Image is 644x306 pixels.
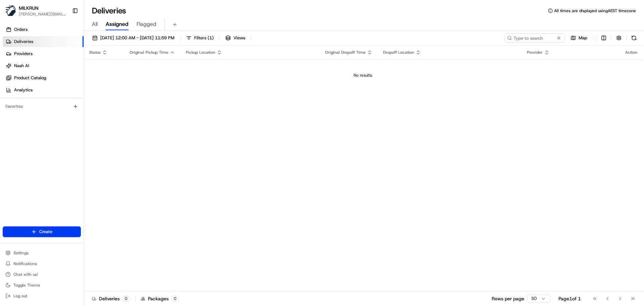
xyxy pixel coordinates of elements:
[39,229,52,235] span: Create
[194,35,214,41] span: Filters
[106,20,128,28] span: Assigned
[504,33,565,43] input: Type to search
[233,35,245,41] span: Views
[14,87,33,93] span: Analytics
[186,50,215,55] span: Pickup Location
[87,73,640,78] div: No results.
[383,50,414,55] span: Dropoff Location
[19,5,39,11] button: MILKRUN
[14,63,29,69] span: Nash AI
[14,75,46,81] span: Product Catalog
[3,48,84,59] a: Providers
[492,295,524,302] p: Rows per page
[629,33,639,43] button: Refresh
[568,33,590,43] button: Map
[13,272,38,277] span: Chat with us!
[625,50,637,55] div: Action
[3,60,84,71] a: Nash AI
[19,11,67,17] button: [PERSON_NAME][EMAIL_ADDRESS][DOMAIN_NAME]
[92,295,130,302] div: Deliveries
[13,282,40,288] span: Toggle Theme
[558,295,581,302] div: Page 1 of 1
[325,50,366,55] span: Original Dropoff Time
[13,250,29,256] span: Settings
[208,35,214,41] span: ( 1 )
[137,20,156,28] span: Flagged
[3,36,84,47] a: Deliveries
[3,248,81,258] button: Settings
[14,51,33,57] span: Providers
[14,39,33,45] span: Deliveries
[3,101,81,112] div: Favorites
[14,27,28,33] span: Orders
[129,50,168,55] span: Original Pickup Time
[13,261,37,266] span: Notifications
[3,280,81,290] button: Toggle Theme
[3,270,81,279] button: Chat with us!
[579,35,587,41] span: Map
[89,33,177,43] button: [DATE] 12:00 AM - [DATE] 11:59 PM
[3,226,81,237] button: Create
[3,291,81,301] button: Log out
[92,5,126,16] h1: Deliveries
[92,20,98,28] span: All
[3,85,84,95] a: Analytics
[89,50,101,55] span: Status
[100,35,174,41] span: [DATE] 12:00 AM - [DATE] 11:59 PM
[3,73,84,83] a: Product Catalog
[3,24,84,35] a: Orders
[3,259,81,268] button: Notifications
[122,296,130,302] div: 0
[222,33,248,43] button: Views
[554,8,636,13] span: All times are displayed using AEST timezone
[3,3,69,19] button: MILKRUNMILKRUN[PERSON_NAME][EMAIL_ADDRESS][DOMAIN_NAME]
[141,295,179,302] div: Packages
[13,293,27,299] span: Log out
[527,50,543,55] span: Provider
[171,296,179,302] div: 0
[5,5,16,16] img: MILKRUN
[183,33,217,43] button: Filters(1)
